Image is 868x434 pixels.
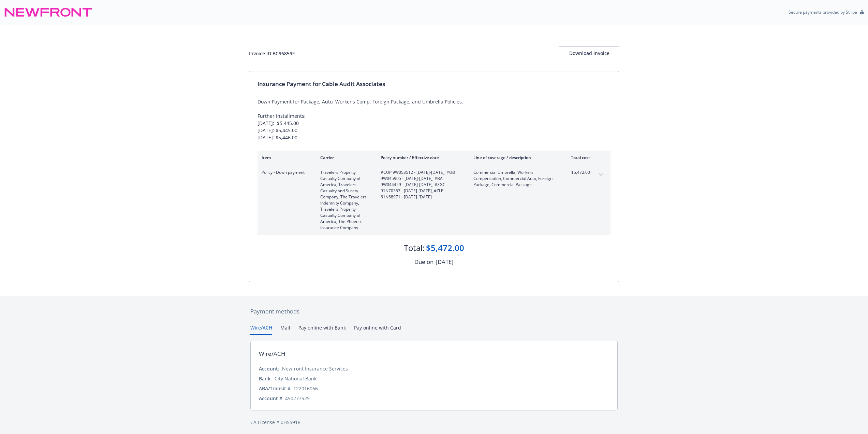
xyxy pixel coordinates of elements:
[426,242,464,254] div: $5,472.00
[250,307,618,316] div: Payment methods
[285,395,310,402] div: 450277525
[259,375,272,382] div: Bank:
[258,165,610,235] div: Policy - Down paymentTravelers Property Casualty Company of America, Travelers Casualty and Suret...
[381,169,462,200] span: #CUP 9W053512 - [DATE]-[DATE], #UB 9W045905 - [DATE]-[DATE], #BA 9W044459 - [DATE]-[DATE], #ZGC 9...
[436,257,454,266] div: [DATE]
[473,155,554,160] div: Line of coverage / description
[381,155,462,160] div: Policy number / Effective date
[262,155,309,160] div: Item
[259,365,279,372] div: Account:
[282,365,348,372] div: Newfront Insurance Services
[259,395,282,402] div: Account #
[293,385,318,392] div: 122016066
[250,419,618,426] div: CA License # 0H55918
[789,9,857,15] p: Secure payments provided by Stripe
[414,257,433,266] div: Due on
[559,47,619,60] div: Download Invoice
[404,242,425,254] div: Total:
[249,50,295,57] div: Invoice ID: BC96859F
[298,324,346,335] button: Pay online with Bank
[259,385,291,392] div: ABA/Transit #
[564,155,590,160] div: Total cost
[595,169,606,180] button: expand content
[473,169,554,188] span: Commercial Umbrella, Workers Compensation, Commercial Auto, Foreign Package, Commercial Package
[320,169,370,231] span: Travelers Property Casualty Company of America, Travelers Casualty and Surety Company, The Travel...
[262,169,309,176] span: Policy - Down payment
[258,80,610,88] div: Insurance Payment for Cable Audit Associates
[354,324,401,335] button: Pay online with Card
[280,324,290,335] button: Mail
[320,155,370,160] div: Carrier
[258,98,610,141] div: Down Payment for Package, Auto, Worker's Comp, Foreign Package, and Umbrella Policies. Further In...
[275,375,317,382] div: City National Bank
[564,169,590,176] span: $5,472.00
[250,324,272,335] button: Wire/ACH
[559,46,619,60] button: Download Invoice
[259,349,285,358] div: Wire/ACH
